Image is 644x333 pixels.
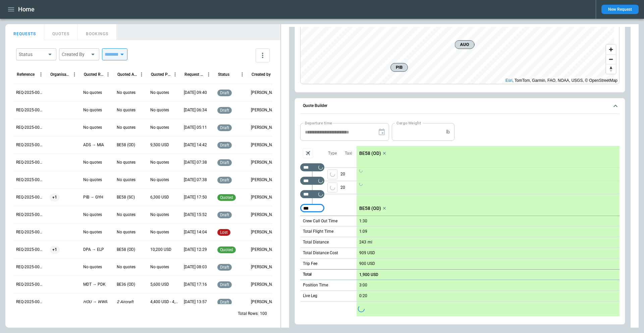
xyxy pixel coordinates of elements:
[83,142,104,148] p: ADS → MIA
[359,151,381,156] p: BE58 (OD)
[251,125,279,130] p: George O'Bryan
[117,90,136,96] p: No quotes
[251,229,279,235] p: Ben Gundermann
[300,204,324,212] div: Too short
[150,90,169,96] p: No quotes
[117,107,136,113] p: No quotes
[83,160,102,165] p: No quotes
[219,91,230,95] span: draft
[83,282,106,287] p: MDT → PDK
[606,45,616,54] button: Zoom in
[359,261,375,266] p: 900 USD
[251,247,279,253] p: Ben Gundermann
[16,107,44,113] p: REQ-2025-000263
[104,70,112,79] button: Quoted Route column menu
[219,213,230,217] span: draft
[300,123,620,316] div: Quote Builder
[184,247,207,253] p: 08/22/2025 12:29
[303,261,317,267] p: Trip Fee
[393,64,405,71] span: PIB
[16,247,44,253] p: REQ-2025-000255
[606,54,616,64] button: Zoom out
[251,282,279,287] p: Allen Maki
[271,70,280,79] button: Created by column menu
[219,143,230,148] span: draft
[300,98,620,114] button: Quote Builder
[396,120,421,126] label: Cargo Weight
[184,229,207,235] p: 08/22/2025 14:04
[260,311,267,317] p: 100
[17,72,35,77] div: Reference
[219,247,234,252] span: quoted
[327,169,337,179] span: Type of sector
[219,125,230,130] span: draft
[359,283,367,288] p: 3:00
[150,142,169,148] p: 9,500 USD
[446,129,450,135] p: lb
[117,142,135,148] p: BE58 (OD)
[117,247,135,253] p: BE58 (OD)
[458,41,472,48] span: AUO
[184,125,207,130] p: 08/27/2025 05:11
[359,219,367,224] p: 1:30
[184,107,207,113] p: 08/27/2025 06:34
[150,212,169,218] p: No quotes
[251,264,279,270] p: Ben Gundermann
[184,72,204,77] div: Request Created At (UTC-05:00)
[606,64,616,74] button: Reset bearing to north
[117,72,137,77] div: Quoted Aircraft
[256,48,270,62] button: more
[251,107,279,113] p: George O'Bryan
[184,212,207,218] p: 08/22/2025 15:52
[251,212,279,218] p: Ben Gundermann
[505,77,618,84] div: , TomTom, Garmin, FAO, NOAA, USGS, © OpenStreetMap
[151,72,171,77] div: Quoted Price
[184,195,207,200] p: 08/22/2025 17:50
[5,24,44,40] button: REQUESTS
[505,78,513,83] a: Esri
[117,160,136,165] p: No quotes
[359,240,366,245] p: 243
[50,241,60,258] span: +1
[117,212,136,218] p: No quotes
[303,282,328,288] p: Position Time
[16,264,44,270] p: REQ-2025-000254
[359,251,375,256] p: 909 USD
[16,195,44,200] p: REQ-2025-000258
[83,195,103,200] p: PIB → GYH
[83,229,102,235] p: No quotes
[117,125,136,130] p: No quotes
[359,272,378,277] p: 1,900 USD
[359,206,381,211] p: BE58 (OD)
[16,229,44,235] p: REQ-2025-000256
[184,142,207,148] p: 08/26/2025 14:42
[368,239,372,245] p: mi
[150,229,169,235] p: No quotes
[601,5,639,14] button: New Request
[137,70,146,79] button: Quoted Aircraft column menu
[83,125,102,130] p: No quotes
[219,108,230,113] span: draft
[303,104,327,108] h6: Quote Builder
[16,212,44,218] p: REQ-2025-000257
[303,229,333,234] p: Total Flight Time
[50,72,70,77] div: Organisation
[50,189,60,206] span: +1
[300,190,324,198] div: Too short
[305,120,332,126] label: Departure time
[117,264,136,270] p: No quotes
[117,229,136,235] p: No quotes
[184,177,207,183] p: 08/26/2025 07:38
[357,146,620,316] div: scrollable content
[83,212,102,218] p: No quotes
[16,90,44,96] p: REQ-2025-000264
[303,148,313,158] span: Aircraft selection
[251,177,279,183] p: George O'Bryan
[251,195,279,200] p: Allen Maki
[117,177,136,183] p: No quotes
[150,125,169,130] p: No quotes
[359,293,367,298] p: 0:20
[150,160,169,165] p: No quotes
[184,90,207,96] p: 08/29/2025 09:40
[117,282,135,287] p: BE36 (OD)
